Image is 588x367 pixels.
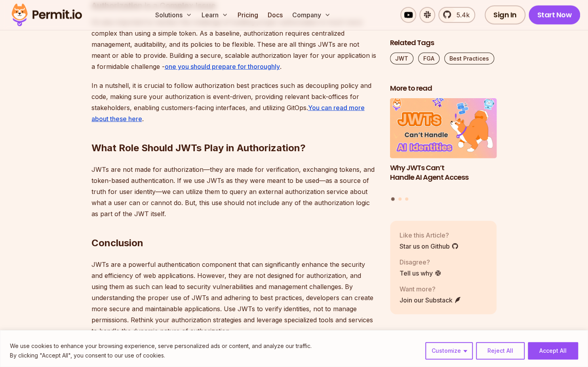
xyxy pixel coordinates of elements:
[390,84,497,93] h2: More to read
[91,164,377,219] p: JWTs are not made for authorization—they are made for verification, exchanging tokens, and token-...
[289,7,334,23] button: Company
[398,197,402,200] button: Go to slide 2
[10,341,312,351] p: We use cookies to enhance your browsing experience, serve personalized ads or content, and analyz...
[8,2,86,29] img: Permit logo
[444,53,494,65] a: Best Practices
[529,6,580,25] a: Start Now
[452,10,470,20] span: 5.4k
[390,53,413,65] a: JWT
[400,230,459,240] p: Like this Article?
[485,6,525,25] a: Sign In
[390,98,497,158] img: Why JWTs Can’t Handle AI Agent Access
[528,342,578,359] button: Accept All
[476,342,525,359] button: Reject All
[152,7,195,23] button: Solutions
[234,7,261,23] a: Pricing
[91,110,377,154] h2: What Role Should JWTs Play in Authorization?
[91,205,377,249] h2: Conclusion
[400,268,441,278] a: Tell us why
[198,7,231,23] button: Learn
[400,295,461,304] a: Join our Substack
[390,38,497,48] h2: Related Tags
[405,197,408,200] button: Go to slide 3
[400,241,459,251] a: Star us on Github
[391,197,395,201] button: Go to slide 1
[400,284,461,293] p: Want more?
[265,7,286,23] a: Docs
[91,80,377,124] p: In a nutshell, it is crucial to follow authorization best practices such as decoupling policy and...
[390,98,497,192] li: 1 of 3
[10,351,312,360] p: By clicking "Accept All", you consent to our use of cookies.
[418,53,440,65] a: FGA
[400,257,441,266] p: Disagree?
[390,98,497,202] div: Posts
[390,163,497,183] h3: Why JWTs Can’t Handle AI Agent Access
[425,342,473,359] button: Customize
[438,7,475,23] a: 5.4k
[390,98,497,192] a: Why JWTs Can’t Handle AI Agent AccessWhy JWTs Can’t Handle AI Agent Access
[165,63,280,70] a: one you should prepare for thoroughly
[91,259,377,337] p: JWTs are a powerful authentication component that can significantly enhance the security and effi...
[91,17,377,72] p: It’s also important to mention the challenge of building proper authorization is much more comple...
